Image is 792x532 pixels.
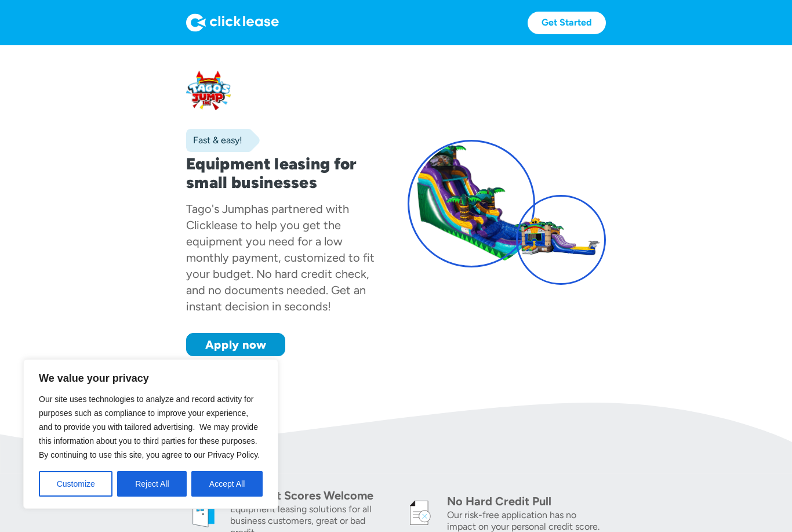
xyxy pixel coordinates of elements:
button: Reject All [117,471,187,497]
div: No Hard Credit Pull [447,493,606,509]
h1: Equipment leasing for small businesses [186,154,384,191]
img: welcome icon [186,495,221,530]
a: Get Started [528,12,606,34]
div: Fast & easy! [186,135,242,146]
img: credit icon [403,495,438,530]
div: has partnered with Clicklease to help you get the equipment you need for a low monthly payment, c... [186,202,375,313]
a: Apply now [186,333,285,356]
div: We value your privacy [23,359,278,509]
p: We value your privacy [39,371,263,385]
div: Tago's Jump [186,202,251,216]
div: All Credit Scores Welcome [230,487,389,504]
img: Logo [186,13,279,32]
span: Our site uses technologies to analyze and record activity for purposes such as compliance to impr... [39,395,260,459]
button: Customize [39,471,112,497]
button: Accept All [191,471,263,497]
